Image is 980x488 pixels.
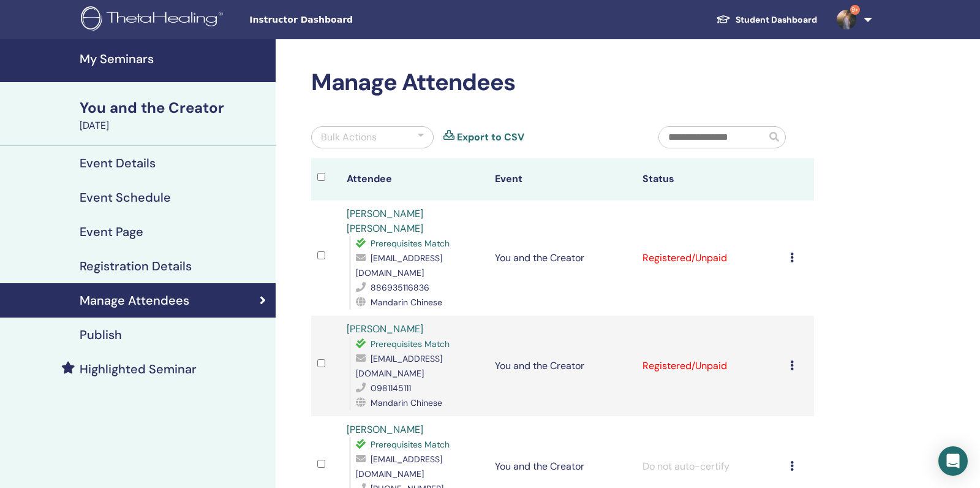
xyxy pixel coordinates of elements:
[850,5,860,15] span: 9+
[457,130,524,145] a: Export to CSV
[636,158,784,200] th: Status
[80,97,268,118] div: You and the Creator
[706,9,827,31] a: Student Dashboard
[80,259,192,273] h4: Registration Details
[81,6,227,34] img: logo.png
[356,253,442,278] span: [EMAIL_ADDRESS][DOMAIN_NAME]
[80,51,268,66] h4: My Seminars
[347,322,423,335] a: [PERSON_NAME]
[249,13,433,26] span: Instructor Dashboard
[489,158,636,200] th: Event
[321,130,377,145] div: Bulk Actions
[371,397,442,408] span: Mandarin Chinese
[311,69,814,97] h2: Manage Attendees
[489,200,636,316] td: You and the Creator
[371,297,442,308] span: Mandarin Chinese
[80,293,189,308] h4: Manage Attendees
[371,338,450,349] span: Prerequisites Match
[347,207,423,235] a: [PERSON_NAME] [PERSON_NAME]
[489,316,636,416] td: You and the Creator
[347,423,423,436] a: [PERSON_NAME]
[341,158,488,200] th: Attendee
[80,190,171,205] h4: Event Schedule
[80,224,143,239] h4: Event Page
[716,14,731,25] img: graduation-cap-white.svg
[371,383,411,394] span: 0981145111
[837,10,856,29] img: default.jpg
[80,156,156,170] h4: Event Details
[356,454,442,479] span: [EMAIL_ADDRESS][DOMAIN_NAME]
[938,446,968,476] div: Open Intercom Messenger
[371,439,450,450] span: Prerequisites Match
[371,238,450,249] span: Prerequisites Match
[80,118,268,133] div: [DATE]
[356,353,442,379] span: [EMAIL_ADDRESS][DOMAIN_NAME]
[80,362,197,376] h4: Highlighted Seminar
[371,282,429,293] span: 886935116836
[80,327,122,342] h4: Publish
[72,97,276,133] a: You and the Creator[DATE]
